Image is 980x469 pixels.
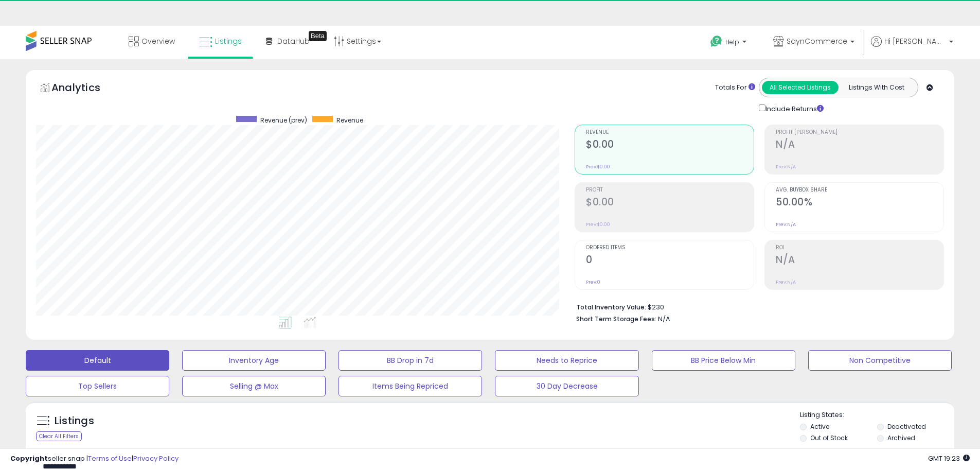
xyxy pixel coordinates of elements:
small: Prev: N/A [776,221,796,228]
button: Selling @ Max [182,376,326,396]
button: 30 Day Decrease [495,376,638,396]
button: Inventory Age [182,350,326,371]
div: Include Returns [751,102,836,114]
a: Settings [326,26,389,57]
h2: 50.00% [776,196,943,210]
span: Hi [PERSON_NAME] [884,36,946,46]
h2: $0.00 [586,196,754,210]
p: Listing States: [800,410,954,420]
div: Clear All Filters [36,431,82,441]
a: Privacy Policy [133,454,179,463]
b: Total Inventory Value: [576,303,646,311]
button: Non Competitive [808,350,952,371]
h2: 0 [586,254,754,268]
span: Revenue [586,130,754,135]
span: N/A [658,314,670,324]
a: Listings [191,26,250,57]
h5: Listings [55,414,94,428]
span: DataHub [277,36,310,46]
button: Top Sellers [26,376,169,396]
button: BB Drop in 7d [338,350,482,371]
span: Listings [215,36,242,46]
b: Short Term Storage Fees: [576,315,656,323]
label: Deactivated [887,422,926,431]
i: Get Help [710,35,723,48]
a: SaynCommerce [765,26,862,59]
a: Overview [121,26,183,57]
div: Tooltip anchor [309,31,327,41]
span: Help [725,38,739,46]
small: Prev: $0.00 [586,164,610,170]
h2: N/A [776,254,943,268]
li: $230 [576,300,936,312]
h2: N/A [776,138,943,152]
span: Revenue [336,116,363,125]
small: Prev: 0 [586,279,600,285]
button: All Selected Listings [762,81,839,94]
span: Ordered Items [586,245,754,251]
div: seller snap | | [10,454,179,464]
a: Hi [PERSON_NAME] [871,36,953,59]
span: Profit [PERSON_NAME] [776,130,943,135]
small: Prev: N/A [776,164,796,170]
span: 2025-10-6 19:23 GMT [928,454,970,463]
h5: Analytics [51,80,120,97]
span: Avg. Buybox Share [776,187,943,193]
div: Totals For [715,83,755,93]
button: Needs to Reprice [495,350,638,371]
h2: $0.00 [586,138,754,152]
button: Items Being Repriced [338,376,482,396]
label: Out of Stock [810,433,848,442]
label: Archived [887,433,915,442]
a: Help [702,27,757,59]
button: Listings With Cost [838,81,915,94]
a: DataHub [258,26,317,57]
span: Revenue (prev) [260,116,307,125]
span: Profit [586,187,754,193]
span: Overview [141,36,175,46]
button: Default [26,350,169,371]
label: Active [810,422,829,431]
small: Prev: N/A [776,279,796,285]
a: Terms of Use [88,454,132,463]
span: ROI [776,245,943,251]
small: Prev: $0.00 [586,221,610,228]
button: BB Price Below Min [652,350,795,371]
span: SaynCommerce [787,36,847,46]
strong: Copyright [10,454,48,463]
